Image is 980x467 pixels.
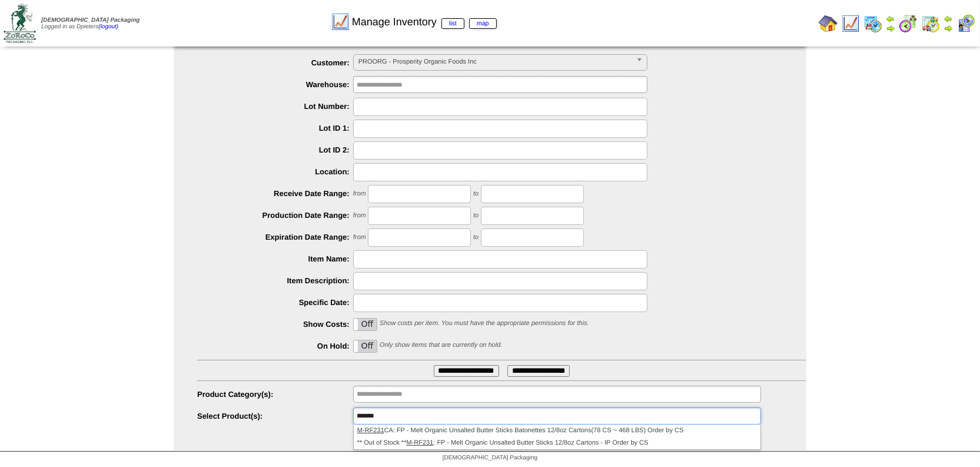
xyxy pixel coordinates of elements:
span: from [353,234,366,241]
label: Expiration Date Range: [197,233,353,241]
label: On Hold: [197,342,353,350]
label: Warehouse: [197,80,353,89]
label: Show Costs: [197,320,353,329]
label: Location: [197,167,353,176]
label: Lot ID 2: [197,145,353,154]
a: (logout) [98,24,118,30]
a: list [441,18,464,29]
span: Show costs per item. You must have the appropriate permissions for this. [380,320,589,327]
img: calendarprod.gif [863,14,882,33]
label: Item Name: [197,254,353,263]
label: Production Date Range: [197,211,353,220]
div: OnOff [353,318,378,331]
li: CA: FP - Melt Organic Unsalted Butter Sticks Batonettes 12/8oz Cartons(78 CS ~ 468 LBS) Order by CS [354,425,760,437]
img: arrowright.gif [886,24,895,33]
label: Lot Number: [197,102,353,111]
span: from [353,213,366,220]
li: ** Out of Stock ** : FP - Melt Organic Unsalted Butter Sticks 12/8oz Cartons - IP Order by CS [354,437,760,449]
span: [DEMOGRAPHIC_DATA] Packaging [443,455,537,461]
label: Customer: [197,58,353,67]
label: Receive Date Range: [197,189,353,198]
span: [DEMOGRAPHIC_DATA] Packaging [41,17,139,24]
img: arrowright.gif [944,24,953,33]
img: arrowleft.gif [944,14,953,24]
span: to [473,234,479,241]
span: Only show items that are currently on hold. [380,342,502,349]
img: line_graph.gif [331,12,350,31]
label: Item Description: [197,276,353,285]
span: Manage Inventory [352,16,497,28]
img: calendarblend.gif [899,14,918,33]
img: calendarinout.gif [921,14,940,33]
em: M-RF231 [357,427,384,434]
em: M-RF231 [407,439,434,446]
span: from [353,191,366,198]
label: Product Category(s): [197,390,353,399]
label: Select Product(s): [197,412,353,420]
img: zoroco-logo-small.webp [4,4,36,43]
a: map [469,18,497,29]
span: to [473,191,479,198]
span: to [473,213,479,220]
label: Specific Date: [197,298,353,307]
img: line_graph.gif [841,14,860,33]
label: Lot ID 1: [197,124,353,133]
img: home.gif [819,14,838,33]
img: calendarcustomer.gif [956,14,975,33]
label: Off [354,340,377,352]
label: Off [354,319,377,330]
span: PROORG - Prosperity Organic Foods Inc [358,55,632,69]
div: OnOff [353,340,378,353]
img: arrowleft.gif [886,14,895,24]
span: Logged in as Dpieters [41,17,139,30]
